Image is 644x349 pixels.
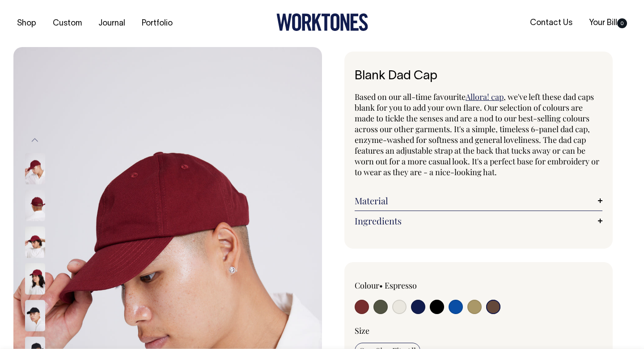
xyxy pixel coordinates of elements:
a: Shop [13,16,40,31]
span: Based on our all-time favourite [355,91,466,102]
a: Custom [49,16,85,31]
a: Portfolio [138,16,176,31]
a: Your Bill0 [585,16,631,30]
a: Contact Us [526,16,576,30]
span: , we've left these dad caps blank for you to add your own flare. Our selection of colours are mad... [355,91,599,177]
div: Size [355,325,602,336]
a: Allora! cap [466,91,504,102]
h1: Blank Dad Cap [355,69,602,83]
img: burgundy [25,263,45,294]
label: Espresso [385,280,417,291]
img: burgundy [25,153,45,184]
img: burgundy [25,190,45,221]
img: burgundy [25,226,45,258]
span: 0 [617,18,627,28]
a: Material [355,195,602,206]
button: Previous [28,130,42,151]
a: Ingredients [355,215,602,226]
span: • [379,280,383,291]
img: black [25,300,45,331]
a: Journal [95,16,129,31]
div: Colour [355,280,454,291]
